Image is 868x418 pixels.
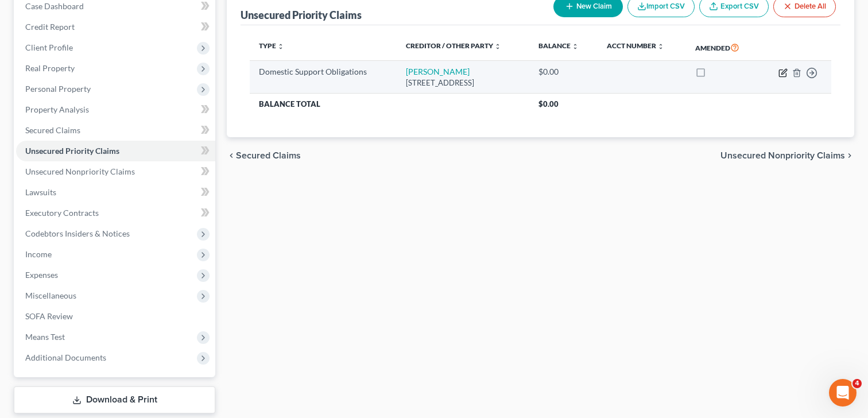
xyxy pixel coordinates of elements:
span: Codebtors Insiders & Notices [25,229,130,238]
span: Lawsuits [25,187,56,197]
i: unfold_more [572,43,579,50]
div: $0.00 [538,66,588,78]
span: Property Analysis [25,104,89,114]
span: Credit Report [25,22,75,32]
span: Real Property [25,63,75,73]
span: Client Profile [25,42,73,52]
span: Miscellaneous [25,291,76,300]
span: Personal Property [25,84,91,94]
a: Secured Claims [16,120,215,141]
span: Income [25,249,52,259]
i: unfold_more [277,43,284,50]
a: Executory Contracts [16,203,215,223]
span: Means Test [25,332,65,342]
div: Domestic Support Obligations [259,66,387,78]
a: Balance unfold_more [538,41,579,50]
a: Creditor / Other Party unfold_more [406,41,501,50]
div: [STREET_ADDRESS] [406,78,520,88]
i: chevron_right [845,151,854,160]
span: $0.00 [538,99,559,109]
a: Credit Report [16,17,215,37]
a: SOFA Review [16,306,215,327]
span: Unsecured Nonpriority Claims [720,151,845,160]
th: Balance Total [250,94,529,114]
iframe: Intercom live chat [829,379,857,407]
span: 4 [852,379,862,388]
span: Unsecured Priority Claims [25,146,119,156]
div: Unsecured Priority Claims [241,8,362,22]
button: chevron_left Secured Claims [227,151,301,160]
span: Unsecured Nonpriority Claims [25,167,135,176]
a: Unsecured Nonpriority Claims [16,161,215,182]
button: Unsecured Nonpriority Claims chevron_right [720,151,854,160]
a: [PERSON_NAME] [406,67,470,76]
a: Type unfold_more [259,41,284,50]
span: SOFA Review [25,311,73,321]
a: Unsecured Priority Claims [16,141,215,161]
span: Case Dashboard [25,1,84,11]
a: Lawsuits [16,182,215,203]
span: Secured Claims [25,125,80,135]
span: Executory Contracts [25,208,99,218]
span: Expenses [25,270,58,280]
i: chevron_left [227,151,236,160]
a: Download & Print [14,386,215,413]
span: Additional Documents [25,353,106,362]
th: Amended [686,34,759,61]
i: unfold_more [494,43,501,50]
i: unfold_more [657,43,664,50]
a: Acct Number unfold_more [607,41,664,50]
span: Secured Claims [236,151,301,160]
a: Property Analysis [16,99,215,120]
